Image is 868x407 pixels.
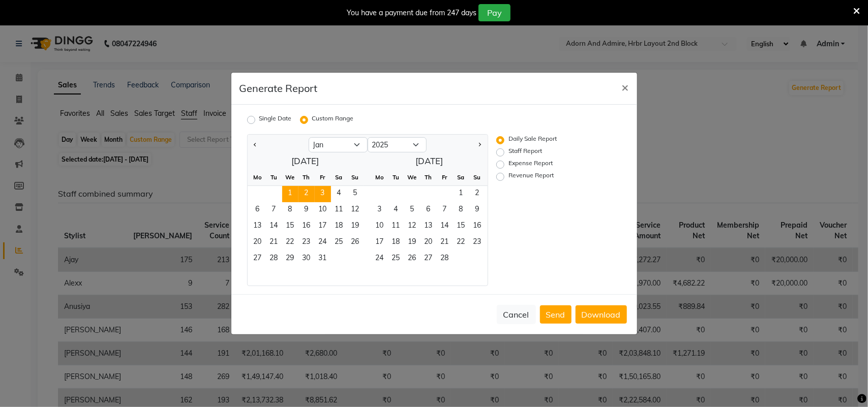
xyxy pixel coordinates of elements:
[266,218,282,235] span: 14
[282,202,298,218] div: Wednesday, January 8, 2025
[437,251,453,267] div: Friday, February 28, 2025
[368,137,427,152] select: Select year
[437,218,453,235] div: Friday, February 14, 2025
[331,202,347,218] div: Saturday, January 11, 2025
[388,235,404,251] span: 18
[437,202,453,218] span: 7
[298,202,315,218] div: Thursday, January 9, 2025
[315,202,331,218] span: 10
[298,202,315,218] span: 9
[404,235,421,251] span: 19
[331,218,347,235] span: 18
[259,114,292,126] label: Single Date
[469,202,486,218] div: Sunday, February 9, 2025
[404,251,421,267] span: 26
[372,251,388,267] div: Monday, February 24, 2025
[437,235,453,251] span: 21
[388,251,404,267] span: 25
[266,251,282,267] span: 28
[388,218,404,235] span: 11
[250,202,266,218] div: Monday, January 6, 2025
[437,251,453,267] span: 28
[298,186,315,202] div: Thursday, January 2, 2025
[240,81,318,96] h5: Generate Report
[250,218,266,235] span: 13
[388,218,404,235] div: Tuesday, February 11, 2025
[614,73,637,101] button: Close
[453,202,469,218] span: 8
[421,235,437,251] span: 20
[372,169,388,185] div: Mo
[404,235,421,251] div: Wednesday, February 19, 2025
[282,169,298,185] div: We
[331,218,347,235] div: Saturday, January 18, 2025
[331,186,347,202] div: Saturday, January 4, 2025
[453,218,469,235] div: Saturday, February 15, 2025
[315,169,331,185] div: Fr
[421,202,437,218] span: 6
[453,235,469,251] div: Saturday, February 22, 2025
[437,235,453,251] div: Friday, February 21, 2025
[453,186,469,202] span: 1
[372,202,388,218] div: Monday, February 3, 2025
[309,137,368,152] select: Select month
[478,4,511,21] button: Pay
[404,218,421,235] div: Wednesday, February 12, 2025
[312,114,354,126] label: Custom Range
[282,251,298,267] div: Wednesday, January 29, 2025
[508,171,554,183] label: Revenue Report
[622,79,629,95] span: ×
[421,218,437,235] span: 13
[437,218,453,235] span: 14
[469,169,486,185] div: Su
[453,202,469,218] div: Saturday, February 8, 2025
[347,202,364,218] span: 12
[266,169,282,185] div: Tu
[347,235,364,251] div: Sunday, January 26, 2025
[315,235,331,251] span: 24
[437,202,453,218] div: Friday, February 7, 2025
[421,218,437,235] div: Thursday, February 13, 2025
[252,137,260,153] button: Previous month
[282,235,298,251] span: 22
[404,202,421,218] span: 5
[250,235,266,251] div: Monday, January 20, 2025
[298,235,315,251] div: Thursday, January 23, 2025
[508,146,542,159] label: Staff Report
[347,235,364,251] span: 26
[347,169,364,185] div: Su
[266,202,282,218] div: Tuesday, January 7, 2025
[250,251,266,267] div: Monday, January 27, 2025
[497,305,536,324] button: Cancel
[298,251,315,267] div: Thursday, January 30, 2025
[540,305,572,324] button: Send
[508,134,557,146] label: Daily Sale Report
[576,305,627,324] button: Download
[469,235,486,251] div: Sunday, February 23, 2025
[315,202,331,218] div: Friday, January 10, 2025
[404,169,421,185] div: We
[469,186,486,202] div: Sunday, February 2, 2025
[421,251,437,267] div: Thursday, February 27, 2025
[421,235,437,251] div: Thursday, February 20, 2025
[347,202,364,218] div: Sunday, January 12, 2025
[282,218,298,235] span: 15
[266,218,282,235] div: Tuesday, January 14, 2025
[404,251,421,267] div: Wednesday, February 26, 2025
[347,218,364,235] span: 19
[372,251,388,267] span: 24
[437,169,453,185] div: Fr
[282,251,298,267] span: 29
[266,235,282,251] span: 21
[372,218,388,235] div: Monday, February 10, 2025
[388,202,404,218] span: 4
[347,8,476,18] div: You have a payment due from 247 days
[404,202,421,218] div: Wednesday, February 5, 2025
[347,218,364,235] div: Sunday, January 19, 2025
[250,202,266,218] span: 6
[347,186,364,202] span: 5
[250,218,266,235] div: Monday, January 13, 2025
[250,235,266,251] span: 20
[372,202,388,218] span: 3
[388,251,404,267] div: Tuesday, February 25, 2025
